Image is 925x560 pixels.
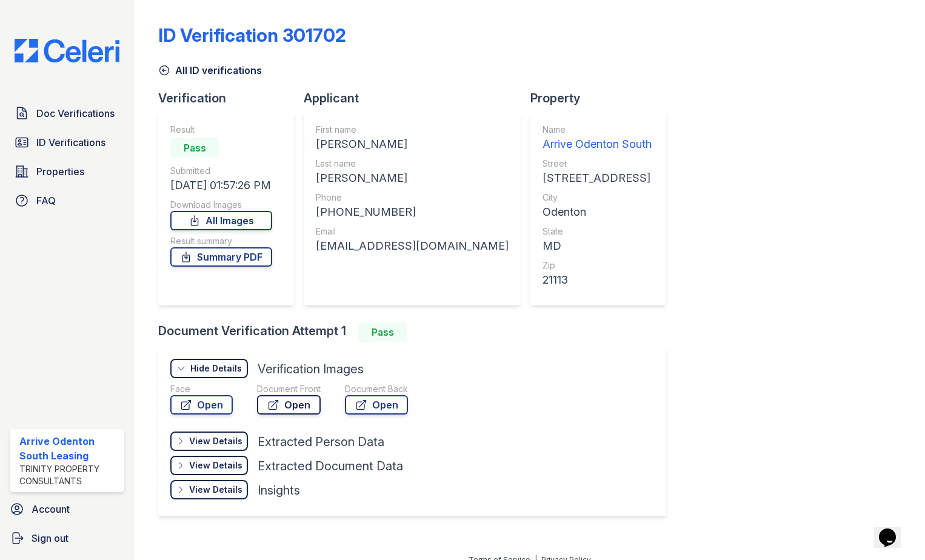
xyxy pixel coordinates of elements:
[358,322,407,342] div: Pass
[36,164,84,179] span: Properties
[10,159,124,184] a: Properties
[543,136,652,153] div: Arrive Odenton South
[5,39,129,62] img: CE_Logo_Blue-a8612792a0a2168367f1c8372b55b34899dd931a85d93a1a3d3e32e68fde9ad4.png
[170,211,272,230] a: All Images
[170,199,272,211] div: Download Images
[543,158,652,170] div: Street
[36,106,115,121] span: Doc Verifications
[345,395,408,415] a: Open
[258,433,384,450] div: Extracted Person Data
[5,526,129,550] a: Sign out
[170,383,233,395] div: Face
[316,225,509,238] div: Email
[170,177,272,194] div: [DATE] 01:57:26 PM
[32,531,68,545] span: Sign out
[258,458,403,475] div: Extracted Document Data
[189,459,242,472] div: View Details
[304,90,530,107] div: Applicant
[543,238,652,255] div: MD
[316,158,509,170] div: Last name
[543,259,652,272] div: Zip
[316,238,509,255] div: [EMAIL_ADDRESS][DOMAIN_NAME]
[543,204,652,221] div: Odenton
[345,383,408,395] div: Document Back
[10,188,124,213] a: FAQ
[5,497,129,521] a: Account
[170,165,272,177] div: Submitted
[10,130,124,155] a: ID Verifications
[258,482,300,499] div: Insights
[158,63,262,78] a: All ID verifications
[190,362,242,375] div: Hide Details
[19,434,119,463] div: Arrive Odenton South Leasing
[543,225,652,238] div: State
[257,395,321,415] a: Open
[36,135,105,150] span: ID Verifications
[543,124,652,136] div: Name
[170,124,272,136] div: Result
[189,435,242,447] div: View Details
[543,124,652,153] a: Name Arrive Odenton South
[170,247,272,267] a: Summary PDF
[10,101,124,125] a: Doc Verifications
[543,170,652,187] div: [STREET_ADDRESS]
[316,136,509,153] div: [PERSON_NAME]
[158,90,304,107] div: Verification
[543,272,652,288] div: 21113
[316,204,509,221] div: [PHONE_NUMBER]
[170,395,233,415] a: Open
[170,235,272,247] div: Result summary
[316,124,509,136] div: First name
[189,484,242,496] div: View Details
[32,502,70,516] span: Account
[158,24,346,46] div: ID Verification 301702
[158,322,676,342] div: Document Verification Attempt 1
[316,170,509,187] div: [PERSON_NAME]
[19,463,119,487] div: Trinity Property Consultants
[257,383,321,395] div: Document Front
[530,90,676,107] div: Property
[36,193,56,208] span: FAQ
[543,192,652,204] div: City
[874,512,913,548] iframe: chat widget
[258,361,364,378] div: Verification Images
[170,138,219,158] div: Pass
[316,192,509,204] div: Phone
